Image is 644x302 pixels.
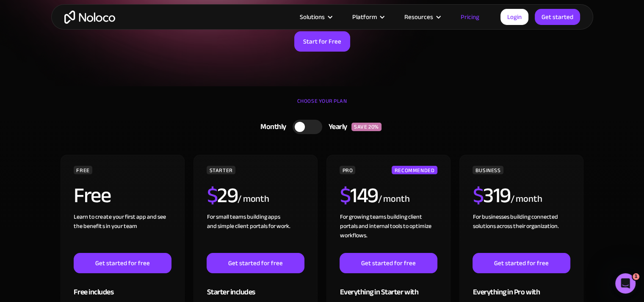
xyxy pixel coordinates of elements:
div: BUSINESS [473,166,503,174]
div: FREE [74,166,92,174]
div: / month [378,192,409,206]
div: Monthly [250,121,293,133]
div: / month [510,192,542,206]
div: / month [238,192,269,206]
h2: 29 [207,185,238,206]
div: Learn to create your first app and see the benefits in your team ‍ [74,212,171,253]
div: Everything in Pro with [473,273,570,301]
a: Get started for free [74,253,171,273]
a: Start for Free [294,31,350,52]
span: $ [473,176,483,215]
h2: Free [74,185,111,206]
a: Pricing [450,11,490,22]
a: Get started for free [340,253,437,273]
a: Get started [535,9,580,25]
div: PRO [340,166,355,174]
span: $ [340,176,350,215]
div: Resources [394,11,450,22]
div: Starter includes [207,273,304,301]
div: CHOOSE YOUR PLAN [60,95,585,116]
h2: 149 [340,185,378,206]
div: Solutions [289,11,342,22]
a: Get started for free [207,253,304,273]
a: Login [500,9,528,25]
div: For small teams building apps and simple client portals for work. ‍ [207,212,304,253]
a: Get started for free [473,253,570,273]
div: RECOMMENDED [392,166,437,174]
div: Resources [404,11,433,22]
span: 1 [633,273,639,280]
a: home [64,11,115,24]
div: Platform [342,11,394,22]
div: For growing teams building client portals and internal tools to optimize workflows. [340,212,437,253]
div: STARTER [207,166,235,174]
div: Free includes [74,273,171,301]
div: Solutions [300,11,325,22]
div: Platform [352,11,377,22]
span: $ [207,176,217,215]
iframe: Intercom live chat [615,273,636,294]
div: SAVE 20% [351,123,381,131]
div: For businesses building connected solutions across their organization. ‍ [473,212,570,253]
div: Yearly [322,121,351,133]
div: Everything in Starter with [340,273,437,301]
h2: 319 [473,185,510,206]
